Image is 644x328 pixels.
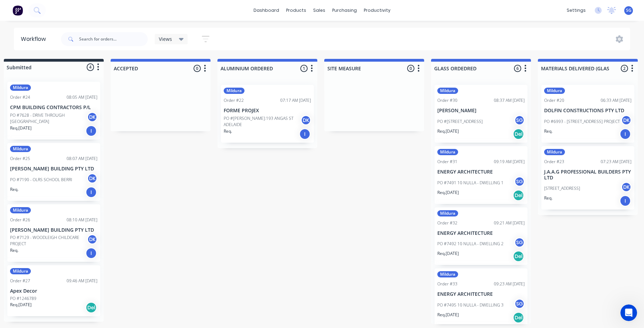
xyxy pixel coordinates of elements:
[437,281,457,287] div: Order #33
[437,250,459,257] p: Req. [DATE]
[437,128,459,134] p: Req. [DATE]
[435,207,527,265] div: MilduraOrder #3209:21 AM [DATE]ENERGY ARCHITECTUREPO #7492 10 NULLA - DWELLING 2SGReq.[DATE]Del
[87,173,97,184] div: DK
[360,5,394,16] div: productivity
[513,251,524,262] div: Del
[10,227,97,233] p: [PERSON_NAME] BUILDING PTY LTD
[437,230,525,236] p: ENERGY ARCHITECTURE
[544,88,565,94] div: Mildura
[10,105,97,110] p: CPM BUILDING CONTRACTORS P/L
[329,5,360,16] div: purchasing
[437,169,525,175] p: ENERGY ARCHITECTURE
[544,149,565,155] div: Mildura
[221,85,314,143] div: MilduraOrder #2207:17 AM [DATE]FORME PROJEXPO #[PERSON_NAME]:193 ANGAS ST ADELAIDEDKReq.I
[513,190,524,201] div: Del
[7,265,100,316] div: MilduraOrder #2709:46 AM [DATE]Apex DecorPO #1246789Req.[DATE]Del
[10,302,32,308] p: Req. [DATE]
[437,149,458,155] div: Mildura
[10,94,30,100] div: Order #24
[12,5,23,16] img: Factory
[437,302,504,308] p: PO #7495 10 NULLA - DWELLING 3
[544,97,564,104] div: Order #20
[437,241,504,247] p: PO #7492 10 NULLA - DWELLING 2
[437,159,457,165] div: Order #31
[494,220,525,226] div: 09:21 AM [DATE]
[67,156,97,162] div: 08:07 AM [DATE]
[86,302,97,313] div: Del
[10,146,31,152] div: Mildura
[10,234,87,247] p: PO #7129 - WOODLEIGH CHILDCARE PROJECT
[544,195,552,201] p: Req.
[435,268,527,326] div: MilduraOrder #3309:23 AM [DATE]ENERGY ARCHITECTUREPO #7495 10 NULLA - DWELLING 3SGReq.[DATE]Del
[10,207,31,213] div: Mildura
[10,177,72,183] p: PO #7190 - OLRS SCHOOL BERRI
[621,115,632,125] div: DK
[10,268,31,274] div: Mildura
[299,128,310,140] div: I
[10,125,32,131] p: Req. [DATE]
[310,5,329,16] div: sales
[544,108,632,114] p: DOLFIN CONSTRUCTIONS PTY LTD
[544,169,632,181] p: J.A.A.G PROFESSIONAL BUILDERS PTY LTD
[87,112,97,122] div: DK
[280,97,311,104] div: 07:17 AM [DATE]
[601,97,632,104] div: 06:33 AM [DATE]
[10,85,31,91] div: Mildura
[224,115,301,128] p: PO #[PERSON_NAME]:193 ANGAS ST ADELAIDE
[435,146,527,204] div: MilduraOrder #3109:19 AM [DATE]ENERGY ARCHITECTUREPO #7491 10 NULLA - DWELLING 1SGReq.[DATE]Del
[626,7,632,14] span: SG
[10,166,97,172] p: [PERSON_NAME] BUILDING PTY LTD
[494,159,525,165] div: 09:19 AM [DATE]
[620,195,631,206] div: I
[10,278,30,284] div: Order #27
[437,271,458,277] div: Mildura
[224,108,311,114] p: FORME PROJEX
[21,35,49,43] div: Workflow
[514,176,525,187] div: SG
[7,204,100,262] div: MilduraOrder #2608:10 AM [DATE][PERSON_NAME] BUILDING PTY LTDPO #7129 - WOODLEIGH CHILDCARE PROJE...
[494,97,525,104] div: 08:37 AM [DATE]
[67,217,97,223] div: 08:10 AM [DATE]
[79,32,148,46] input: Search for orders...
[437,88,458,94] div: Mildura
[86,248,97,259] div: I
[224,88,244,94] div: Mildura
[67,278,97,284] div: 09:46 AM [DATE]
[86,187,97,198] div: I
[437,189,459,196] p: Req. [DATE]
[10,186,18,193] p: Req.
[544,118,620,125] p: PO #6993 - [STREET_ADDRESS] PROJECT
[620,304,637,321] iframe: Intercom live chat
[435,85,527,143] div: MilduraOrder #3008:37 AM [DATE][PERSON_NAME]PO #[STREET_ADDRESS]SGReq.[DATE]Del
[437,180,504,186] p: PO #7491 10 NULLA - DWELLING 1
[159,35,172,43] span: Views
[620,128,631,140] div: I
[513,312,524,323] div: Del
[7,82,100,140] div: MilduraOrder #2408:05 AM [DATE]CPM BUILDING CONTRACTORS P/LPO #7628 - DRIVE THROUGH [GEOGRAPHIC_D...
[86,125,97,136] div: I
[541,85,634,143] div: MilduraOrder #2006:33 AM [DATE]DOLFIN CONSTRUCTIONS PTY LTDPO #6993 - [STREET_ADDRESS] PROJECTDKR...
[250,5,283,16] a: dashboard
[437,97,457,104] div: Order #30
[544,128,552,134] p: Req.
[7,143,100,201] div: MilduraOrder #2508:07 AM [DATE][PERSON_NAME] BUILDING PTY LTDPO #7190 - OLRS SCHOOL BERRIDKReq.I
[563,5,589,16] div: settings
[601,159,632,165] div: 07:23 AM [DATE]
[10,295,36,302] p: PO #1246789
[513,128,524,140] div: Del
[87,234,97,245] div: DK
[514,299,525,309] div: SG
[10,112,87,125] p: PO #7628 - DRIVE THROUGH [GEOGRAPHIC_DATA]
[67,94,97,100] div: 08:05 AM [DATE]
[437,108,525,114] p: [PERSON_NAME]
[10,217,30,223] div: Order #26
[10,156,30,162] div: Order #25
[437,312,459,318] p: Req. [DATE]
[437,291,525,297] p: ENERGY ARCHITECTURE
[437,118,483,125] p: PO #[STREET_ADDRESS]
[494,281,525,287] div: 09:23 AM [DATE]
[514,237,525,248] div: SG
[437,210,458,216] div: Mildura
[541,146,634,210] div: MilduraOrder #2307:23 AM [DATE]J.A.A.G PROFESSIONAL BUILDERS PTY LTD[STREET_ADDRESS]DKReq.I
[10,288,97,294] p: Apex Decor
